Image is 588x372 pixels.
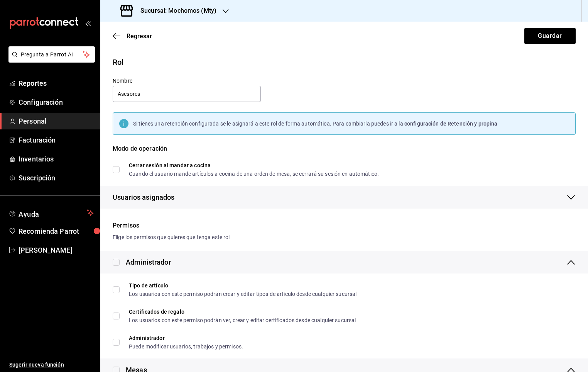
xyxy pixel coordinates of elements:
[129,335,243,341] div: Administrador
[8,46,95,63] button: Pregunta a Parrot AI
[19,173,94,183] span: Suscripción
[129,171,379,177] div: Cuando el usuario mande artículos a cocina de una orden de mesa, se cerrará su sesión en automático.
[113,221,576,230] div: Permisos
[19,97,94,107] span: Configuración
[133,121,404,127] span: Si tienes una retención configurada se le asignará a este rol de forma automática. Para cambiarla...
[5,56,95,64] a: Pregunta a Parrot AI
[126,257,171,267] div: Administrador
[129,283,357,288] div: Tipo de artículo
[129,309,356,314] div: Certificados de regalo
[113,144,576,163] div: Modo de operación
[113,56,576,68] div: Rol
[129,344,243,349] div: Puede modificar usuarios, trabajos y permisos.
[19,135,94,145] span: Facturación
[85,20,91,26] button: open_drawer_menu
[19,116,94,126] span: Personal
[113,192,174,202] span: Usuarios asignados
[129,318,356,323] div: Los usuarios con este permiso podrán ver, crear y editar certificados desde cualquier sucursal
[113,32,152,40] button: Regresar
[19,78,94,88] span: Reportes
[404,121,498,127] span: configuración de Retención y propina
[9,361,94,369] span: Sugerir nueva función
[21,51,83,59] span: Pregunta a Parrot AI
[19,226,94,236] span: Recomienda Parrot
[113,233,576,241] div: Elige los permisos que quieres que tenga este rol
[129,163,379,168] div: Cerrar sesión al mandar a cocina
[127,32,152,40] span: Regresar
[19,245,94,255] span: [PERSON_NAME]
[113,78,261,83] label: Nombre
[134,6,216,15] h3: Sucursal: Mochomos (Mty)
[19,208,84,217] span: Ayuda
[524,28,576,44] button: Guardar
[19,154,94,164] span: Inventarios
[129,291,357,297] div: Los usuarios con este permiso podrán crear y editar tipos de articulo desde cualquier sucursal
